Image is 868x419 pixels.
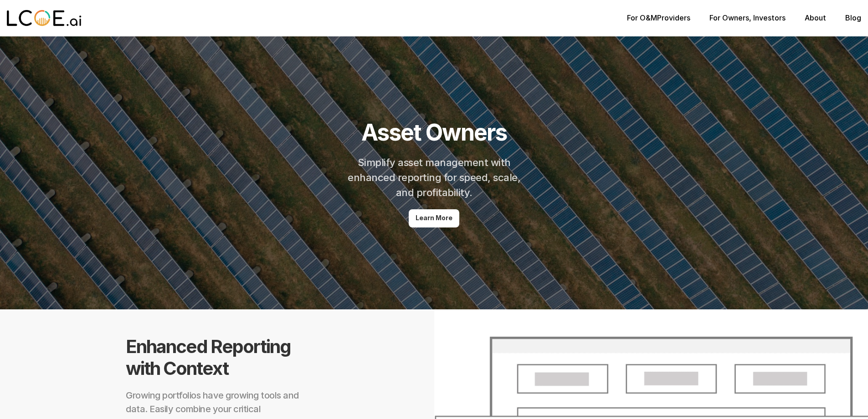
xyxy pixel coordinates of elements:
a: For Owners [709,13,749,22]
a: About [805,13,826,22]
p: Learn More [416,214,452,222]
h2: Simplify asset management with enhanced reporting for speed, scale, and profitability. [345,155,523,200]
p: , Investors [709,14,786,22]
h1: Asset Owners [361,119,507,146]
a: Learn More [409,209,459,227]
h1: Enhanced Reporting with Context [126,336,308,379]
p: Providers [627,14,690,22]
a: For O&M [627,13,657,22]
a: Blog [845,13,861,22]
iframe: Chat Widget [704,303,868,419]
